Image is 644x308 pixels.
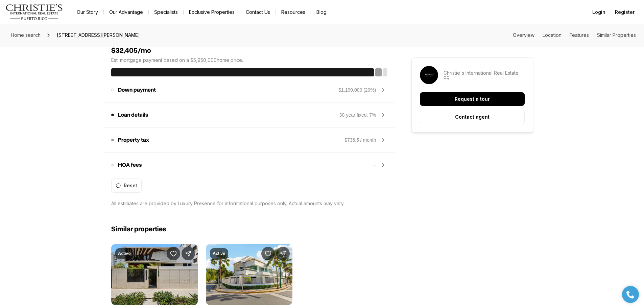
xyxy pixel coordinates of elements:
div: Property tax$736.5 / month [111,132,387,148]
p: All estimates are provided by Luxury Presence for informational purposes only. Actual amounts may... [111,201,344,206]
div: $736.5 / month [344,137,376,143]
a: Skip to: Features [570,32,589,38]
a: Blog [311,7,332,17]
a: Resources [276,7,311,17]
a: Skip to: Overview [513,32,534,38]
button: Share Property [276,247,290,260]
p: Active [118,251,131,256]
button: Contact agent [420,110,525,124]
img: logo [5,4,63,20]
a: Skip to: Location [543,32,562,38]
span: Register [615,9,635,15]
div: -- [373,162,376,168]
span: Login [592,9,605,15]
h2: Similar properties [111,225,166,233]
div: 30-year fixed, 7% [339,112,376,118]
span: [STREET_ADDRESS][PERSON_NAME] [54,30,143,41]
button: Save Property: 1211 LUCHETTI [167,247,180,260]
div: Down payment$1,190,000 (20%) [111,82,387,98]
div: HOA fees-- [111,157,387,173]
button: Save Property: 2220 CALLE PARK BLVD [261,247,275,260]
span: Home search [11,32,41,38]
p: Contact agent [455,114,490,120]
a: Our Story [71,7,103,17]
p: HOA fees [118,162,142,168]
button: Request a tour [420,92,525,106]
p: Loan details [118,112,148,118]
button: Reset [111,179,142,193]
p: Property tax [118,137,149,143]
a: Specialists [149,7,183,17]
button: Share Property [182,247,195,260]
p: Est. mortgage payment based on a $5,950,000 home price. [111,57,387,63]
a: Exclusive Properties [184,7,240,17]
a: Home search [8,30,43,41]
h4: $32,405/mo [111,47,387,55]
div: Reset [116,183,137,188]
p: Request a tour [455,96,490,102]
p: Active [213,251,225,256]
div: Loan details30-year fixed, 7% [111,107,387,123]
nav: Page section menu [513,32,636,38]
a: Skip to: Similar Properties [597,32,636,38]
button: Login [588,5,610,19]
button: Contact Us [240,7,276,17]
button: Register [611,5,639,19]
p: Down payment [118,87,156,93]
p: Christie's International Real Estate PR [444,70,525,81]
div: $1,190,000 (20%) [338,87,376,93]
a: Our Advantage [104,7,148,17]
